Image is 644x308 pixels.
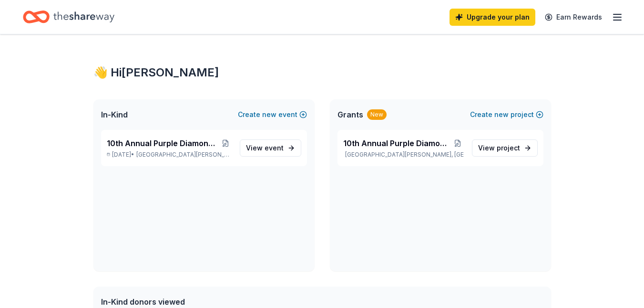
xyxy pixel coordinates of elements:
span: project [497,144,520,152]
span: event [265,144,284,152]
a: Earn Rewards [539,9,608,26]
div: 👋 Hi [PERSON_NAME] [93,65,551,80]
span: [GEOGRAPHIC_DATA][PERSON_NAME], [GEOGRAPHIC_DATA] [136,151,232,159]
div: In-Kind donors viewed [101,296,294,308]
a: Upgrade your plan [450,9,535,26]
span: View [246,142,284,154]
a: Home [23,6,114,28]
a: View project [472,139,538,157]
div: New [367,109,387,120]
button: Createnewproject [470,109,543,120]
span: new [262,109,276,120]
span: 10th Annual Purple Diamonds Awards Gala [107,138,219,149]
p: [GEOGRAPHIC_DATA][PERSON_NAME], [GEOGRAPHIC_DATA] [343,151,464,159]
span: new [494,109,509,120]
span: Grants [337,109,363,120]
span: 10th Annual Purple Diamond Awards Gala [343,138,451,149]
a: View event [240,139,301,157]
button: Createnewevent [238,109,307,120]
span: In-Kind [101,109,128,120]
span: View [478,142,520,154]
p: [DATE] • [107,151,232,159]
